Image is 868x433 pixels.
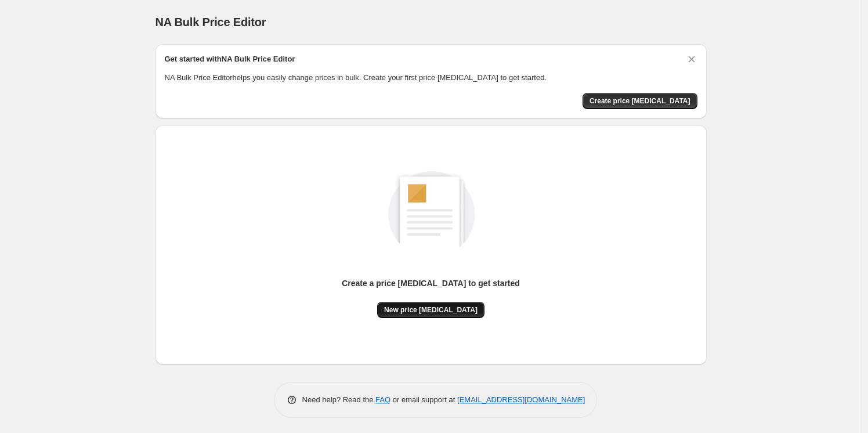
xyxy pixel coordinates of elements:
[165,53,295,65] h2: Get started with NA Bulk Price Editor
[589,96,690,106] span: Create price [MEDICAL_DATA]
[375,395,390,404] a: FAQ
[302,395,376,404] span: Need help? Read the
[384,305,478,315] span: New price [MEDICAL_DATA]
[686,53,697,65] button: Dismiss card
[342,277,520,289] p: Create a price [MEDICAL_DATA] to get started
[583,93,697,109] button: Create price change job
[390,395,457,404] span: or email support at
[155,16,266,28] span: NA Bulk Price Editor
[165,72,697,84] p: NA Bulk Price Editor helps you easily change prices in bulk. Create your first price [MEDICAL_DAT...
[377,302,484,318] button: New price [MEDICAL_DATA]
[457,395,585,404] a: [EMAIL_ADDRESS][DOMAIN_NAME]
